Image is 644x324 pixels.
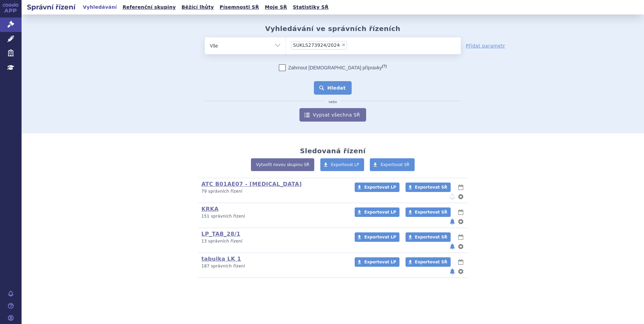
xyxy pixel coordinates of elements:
[457,218,464,226] button: nastavení
[457,267,464,276] button: nastavení
[279,64,387,71] label: Zahrnout [DEMOGRAPHIC_DATA] přípravky
[449,218,456,226] button: notifikace
[355,183,399,192] a: Exportovat LP
[370,158,415,171] a: Exportovat SŘ
[201,231,240,237] a: LP_TAB_28/1
[449,267,456,276] button: notifikace
[201,181,302,187] a: ATC B01AE07 - [MEDICAL_DATA]
[415,185,447,190] span: Exportovat SŘ
[355,257,399,267] a: Exportovat LP
[201,263,346,269] p: 187 správních řízení
[201,238,346,244] p: 13 správních řízení
[364,235,396,239] span: Exportovat LP
[22,2,81,12] h2: Správní řízení
[457,193,464,201] button: nastavení
[325,100,341,104] i: nebo
[201,214,346,219] p: 151 správních řízení
[457,233,464,241] button: lhůty
[291,3,330,12] a: Statistiky SŘ
[406,207,451,217] a: Exportovat SŘ
[331,162,359,167] span: Exportovat LP
[81,3,119,12] a: Vyhledávání
[201,256,241,262] a: tabulka LK 1
[364,260,396,264] span: Exportovat LP
[293,43,340,47] span: SUKLS273924/2024
[355,232,399,242] a: Exportovat LP
[415,260,447,264] span: Exportovat SŘ
[381,162,410,167] span: Exportovat SŘ
[320,158,364,171] a: Exportovat LP
[466,42,505,49] a: Přidat parametr
[121,3,178,12] a: Referenční skupiny
[364,185,396,190] span: Exportovat LP
[406,183,451,192] a: Exportovat SŘ
[382,64,387,68] abbr: (?)
[251,158,314,171] a: Vytvořit novou skupinu SŘ
[457,183,464,191] button: lhůty
[355,207,399,217] a: Exportovat LP
[457,258,464,266] button: lhůty
[218,3,261,12] a: Písemnosti SŘ
[449,242,456,251] button: notifikace
[342,43,346,47] span: ×
[180,3,216,12] a: Běžící lhůty
[449,193,456,201] button: notifikace
[263,3,289,12] a: Moje SŘ
[349,41,353,49] input: SUKLS273924/2024
[415,235,447,239] span: Exportovat SŘ
[415,210,447,215] span: Exportovat SŘ
[201,189,346,194] p: 79 správních řízení
[364,210,396,215] span: Exportovat LP
[406,232,451,242] a: Exportovat SŘ
[457,208,464,216] button: lhůty
[406,257,451,267] a: Exportovat SŘ
[300,147,365,155] h2: Sledovaná řízení
[265,25,400,33] h2: Vyhledávání ve správních řízeních
[299,108,366,122] a: Vypsat všechna SŘ
[457,242,464,251] button: nastavení
[314,81,352,95] button: Hledat
[201,206,219,212] a: KRKA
